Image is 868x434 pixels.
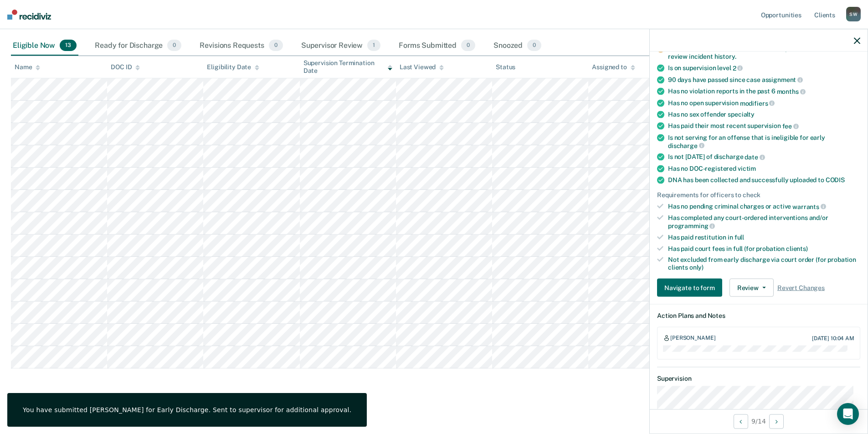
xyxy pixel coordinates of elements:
a: Navigate to form link [657,279,726,297]
button: Previous Opportunity [734,414,748,429]
div: You have submitted [PERSON_NAME] for Early Discharge. Sent to supervisor for additional approval. [23,406,351,414]
div: Status [496,63,515,71]
div: DNA has been collected and successfully uploaded to [668,176,860,184]
span: modifiers [740,99,775,107]
img: Recidiviz [7,10,51,20]
div: Supervision Termination Date [303,59,392,75]
div: DOC ID [111,63,140,71]
span: specialty [728,111,755,118]
div: Assigned to [592,63,635,71]
div: Open Intercom Messenger [837,403,859,425]
button: Next Opportunity [769,414,784,429]
div: [PERSON_NAME] [670,334,715,342]
span: 0 [269,40,283,51]
span: 1 [367,40,380,51]
span: only) [689,264,704,271]
span: 0 [527,40,541,51]
div: Has no pending criminal charges or active [668,202,860,210]
div: Has completed any court-ordered interventions and/or [668,214,860,230]
div: Has no DOC-registered [668,165,860,173]
div: Supervisor Review [299,36,383,56]
span: 0 [167,40,181,51]
div: Not excluded from early discharge via court order (for probation clients [668,256,860,271]
div: Requirements for officers to check [657,191,860,199]
span: discharge [668,142,704,149]
div: Forms Submitted [397,36,477,56]
dt: Action Plans and Notes [657,312,860,320]
div: Has no sex offender [668,111,860,118]
span: victim [738,165,756,172]
div: 9 / 14 [650,409,868,433]
div: S W [846,7,861,21]
span: clients) [786,245,808,252]
span: 0 [461,40,475,51]
div: Has paid court fees in full (for probation [668,245,860,252]
span: 2 [733,64,743,71]
div: Snoozed [492,36,543,56]
span: Revert Changes [777,284,825,291]
dt: Supervision [657,375,860,383]
div: Eligible Now [11,36,78,56]
div: Last Viewed [400,63,444,71]
div: [DATE] 10:04 AM [812,335,854,341]
span: date [745,153,765,161]
span: warrants [792,203,826,210]
div: Has no open supervision [668,99,860,107]
div: Name [15,63,40,71]
div: Ready for Discharge [93,36,183,56]
span: 13 [60,40,77,51]
span: CODIS [826,176,845,184]
div: Has paid restitution in [668,233,860,241]
button: Review [729,279,774,297]
div: Is not [DATE] of discharge [668,153,860,161]
div: Is not serving for an offense that is ineligible for early [668,134,860,149]
span: fee [782,123,799,130]
span: programming [668,222,715,230]
div: Has paid their most recent supervision [668,122,860,130]
span: months [777,88,806,95]
div: Has violation incidents dated within the past 6 months. Please review incident history. [668,45,860,61]
div: Has no violation reports in the past 6 [668,87,860,96]
div: Eligibility Date [207,63,259,71]
button: Navigate to form [657,279,722,297]
div: Revisions Requests [198,36,284,56]
span: full [734,233,744,240]
div: Is on supervision level [668,64,860,72]
span: assignment [762,76,803,83]
div: 90 days have passed since case [668,76,860,84]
